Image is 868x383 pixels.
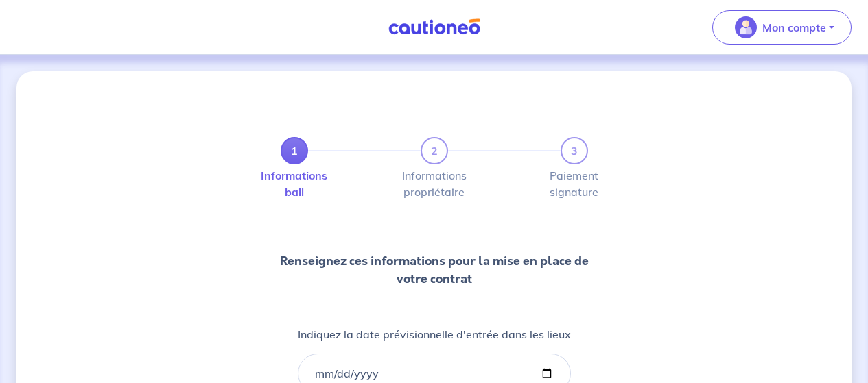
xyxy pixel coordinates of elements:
label: Informations bail [281,170,308,197]
p: Indiquez la date prévisionnelle d'entrée dans les lieux [298,326,571,343]
p: Mon compte [762,19,826,36]
img: Cautioneo [383,18,486,36]
label: Informations propriétaire [421,170,448,197]
img: illu_account_valid_menu.svg [735,16,757,38]
p: Renseignez ces informations pour la mise en place de votre contrat [270,252,599,288]
label: Paiement signature [561,170,588,197]
button: illu_account_valid_menu.svgMon compte [712,10,852,45]
a: 1 [281,137,308,164]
